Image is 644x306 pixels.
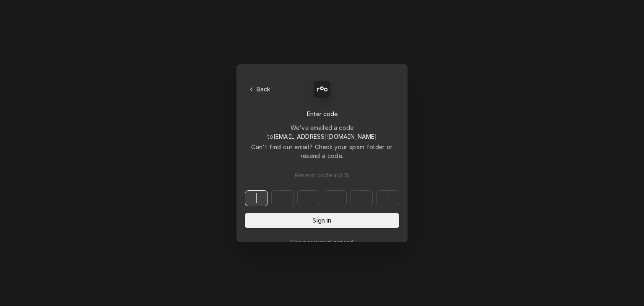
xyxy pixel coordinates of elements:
div: Can't find our email? Check your spam folder or resend a code. [245,143,399,160]
button: Resend code in0:15 [245,168,399,183]
a: Go to Email and password form [291,238,353,247]
span: [EMAIL_ADDRESS][DOMAIN_NAME] [273,133,377,140]
span: Sign in [311,216,333,225]
button: Back [245,83,275,95]
span: Resend code in 0 : 15 [293,171,351,179]
span: to [267,133,377,140]
button: Sign in [245,213,399,228]
div: Enter code [245,109,399,118]
span: Back [255,85,272,93]
div: We've emailed a code [245,123,399,141]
